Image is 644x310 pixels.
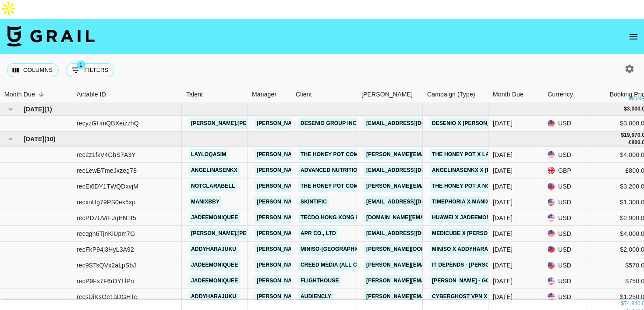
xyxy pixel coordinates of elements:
div: £ [629,139,632,146]
div: $ [624,105,627,113]
div: recyzGHmQBXeizzhQ [77,119,139,128]
div: GBP [543,163,587,178]
span: ( 10 ) [44,135,56,143]
div: $ [621,132,624,139]
button: hide children [4,103,17,115]
span: 1 [77,61,85,69]
a: angelinasenkx [189,165,240,176]
div: Sep '25 [493,261,513,270]
a: [PERSON_NAME] - GO! [430,275,494,286]
img: Grail Talent [7,25,95,46]
div: Sep '25 [493,182,513,191]
a: Advanced Nutrition by [PERSON_NAME] [298,165,419,176]
a: Angelinasenkx x [PERSON_NAME] ACV Pineapple Gummies [430,165,604,176]
div: Campaign (Type) [423,86,488,103]
div: rec9STsQVx2aLpSbJ [77,261,136,270]
a: addyharajuku [189,291,238,302]
a: The Honey Pot x Notclarabell [430,181,528,192]
a: [EMAIL_ADDRESS][DOMAIN_NAME] [364,118,462,129]
a: [PERSON_NAME][EMAIL_ADDRESS][PERSON_NAME][DOMAIN_NAME] [364,275,552,286]
a: TECDO HONG KONG LIMITED [298,212,379,223]
div: rec2z1fkV4GhS7A3Y [77,150,136,159]
a: [PERSON_NAME][EMAIL_ADDRESS][DOMAIN_NAME] [364,149,507,160]
a: jadeemoniquee [189,275,240,286]
a: [EMAIL_ADDRESS][DOMAIN_NAME] [364,196,462,207]
div: recLewBTmeJxzeg78 [77,166,137,175]
div: Client [296,86,312,103]
a: notclarabell [189,181,237,192]
a: [PERSON_NAME][EMAIL_ADDRESS][DOMAIN_NAME] [255,228,397,239]
a: Miniso-[GEOGRAPHIC_DATA] [298,244,381,255]
a: [PERSON_NAME][EMAIL_ADDRESS][DOMAIN_NAME] [255,244,397,255]
div: Client [291,86,357,103]
div: recEi6DY1TWQDxvjM [77,182,138,191]
div: USD [543,226,587,242]
a: The Honey Pot Company [298,181,375,192]
div: Sep '25 [493,214,513,222]
a: [PERSON_NAME][EMAIL_ADDRESS][DOMAIN_NAME] [255,212,397,223]
a: jadeemoniquee [189,212,240,223]
div: recPD7UVrFJqENTt5 [77,214,136,222]
a: [DOMAIN_NAME][EMAIL_ADDRESS][DOMAIN_NAME] [364,212,506,223]
div: Sep '25 [493,150,513,159]
div: USD [543,210,587,226]
a: Huawei x jadeemoniquee [430,212,509,223]
div: Sep '25 [493,277,513,285]
a: Desenio Group Inc. [298,118,360,129]
a: The Honey Pot Company [298,149,375,160]
a: [PERSON_NAME][EMAIL_ADDRESS][DOMAIN_NAME] [255,165,397,176]
a: [PERSON_NAME][EMAIL_ADDRESS][DOMAIN_NAME] [255,196,397,207]
div: Currency [543,86,587,103]
a: jadeemoniquee [189,260,240,271]
a: [PERSON_NAME].[PERSON_NAME].bell [189,228,300,239]
div: Sep '25 [493,292,513,301]
a: [PERSON_NAME][EMAIL_ADDRESS][DOMAIN_NAME] [255,149,397,160]
a: [PERSON_NAME][EMAIL_ADDRESS][DOMAIN_NAME] [364,181,507,192]
div: Manager [248,86,291,103]
a: It Depends - [PERSON_NAME] [430,260,516,271]
div: Currency [548,86,573,103]
div: Oct '25 [493,119,513,128]
a: Flighthouse [298,275,341,286]
span: [DATE] [24,135,44,143]
a: [PERSON_NAME][DOMAIN_NAME][EMAIL_ADDRESS][PERSON_NAME][DOMAIN_NAME] [364,244,596,255]
div: recsUiKsOe1aDGHTc [77,292,137,301]
div: USD [543,273,587,289]
div: $ [621,300,624,307]
button: Sort [35,88,47,100]
button: Select columns [7,63,59,77]
a: Creed Media (All Campaigns) [298,260,389,271]
a: Miniso x addyharajuku [430,244,505,255]
a: [EMAIL_ADDRESS][DOMAIN_NAME] [364,228,462,239]
div: Sep '25 [493,245,513,254]
a: Audiencly [298,291,333,302]
div: USD [543,178,587,194]
a: The Honey Pot x Layloqasim [430,149,520,160]
div: USD [543,289,587,305]
a: [EMAIL_ADDRESS][DOMAIN_NAME] [364,165,462,176]
a: [PERSON_NAME][EMAIL_ADDRESS][DOMAIN_NAME] [255,291,397,302]
button: hide children [4,133,17,145]
div: Month Due [493,86,524,103]
span: ( 1 ) [44,105,52,114]
div: Sep '25 [493,198,513,207]
div: recFkP94j3HyL3A92 [77,245,134,254]
div: Month Due [4,86,35,103]
a: [PERSON_NAME][EMAIL_ADDRESS][DOMAIN_NAME] [255,260,397,271]
div: Month Due [488,86,543,103]
a: [PERSON_NAME][EMAIL_ADDRESS][DOMAIN_NAME] [364,260,507,271]
div: USD [543,147,587,163]
div: Sep '25 [493,166,513,175]
div: recqgh6TjnKiUpm7G [77,229,135,238]
a: layloqasim [189,149,228,160]
a: [PERSON_NAME][EMAIL_ADDRESS][DOMAIN_NAME] [255,181,397,192]
a: TIMEPHORIA x manixbby [430,196,503,207]
div: USD [543,257,587,273]
div: Talent [182,86,248,103]
div: USD [543,116,587,132]
a: Desenio x [PERSON_NAME].[PERSON_NAME].bell [430,118,572,129]
div: [PERSON_NAME] [361,86,413,103]
div: Manager [252,86,276,103]
button: open drawer [625,28,642,46]
div: Airtable ID [72,86,182,103]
